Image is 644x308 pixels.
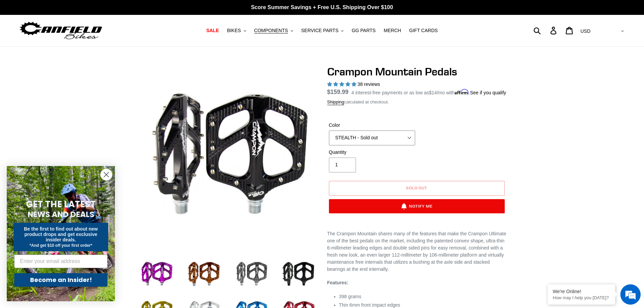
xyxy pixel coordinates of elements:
[406,185,428,190] span: Sold out
[29,243,92,248] span: *And get $10 off your first order*
[329,149,415,156] label: Quantity
[406,26,441,35] a: GIFT CARDS
[327,230,506,273] p: The Crampon Mountain shares many of the features that make the Crampon Ultimate one of the best p...
[14,255,108,268] input: Enter your email address
[352,28,376,33] span: GG PARTS
[470,90,506,95] a: See if you qualify - Learn more about Affirm Financing (opens in modal)
[223,26,249,35] button: BIKES
[380,26,404,35] a: MERCH
[26,198,96,210] span: GET THE LATEST
[357,81,380,87] span: 38 reviews
[327,99,506,105] div: calculated at checkout.
[339,293,506,300] li: 398 grams
[100,169,112,181] button: Close dialog
[327,89,349,95] span: $159.99
[254,28,288,33] span: COMPONENTS
[203,26,222,35] a: SALE
[352,88,506,96] p: 4 interest-free payments or as low as /mo with .
[298,26,347,35] button: SERVICE PARTS
[185,255,222,292] img: Load image into Gallery viewer, bronze
[429,90,437,95] span: $14
[280,255,317,292] img: Load image into Gallery viewer, stealth
[553,289,610,294] div: We're Online!
[206,28,219,33] span: SALE
[327,99,344,105] a: Shipping
[455,89,469,95] span: Affirm
[348,26,379,35] a: GG PARTS
[327,81,358,87] span: 4.97 stars
[227,28,241,33] span: BIKES
[233,255,270,292] img: Load image into Gallery viewer, grey
[251,26,296,35] button: COMPONENTS
[409,28,438,33] span: GIFT CARDS
[138,255,175,292] img: Load image into Gallery viewer, purple
[301,28,338,33] span: SERVICE PARTS
[327,65,506,78] h1: Crampon Mountain Pedals
[28,209,94,220] span: NEWS AND DEALS
[329,181,505,196] button: Sold out
[537,23,554,38] input: Search
[19,20,103,41] img: Canfield Bikes
[329,199,505,213] button: Notify Me
[24,226,98,242] span: Be the first to find out about new product drops and get exclusive insider deals.
[553,295,610,300] p: How may I help you today?
[14,273,108,287] button: Become an Insider!
[327,280,349,285] strong: Features:
[329,122,415,129] label: Color
[384,28,401,33] span: MERCH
